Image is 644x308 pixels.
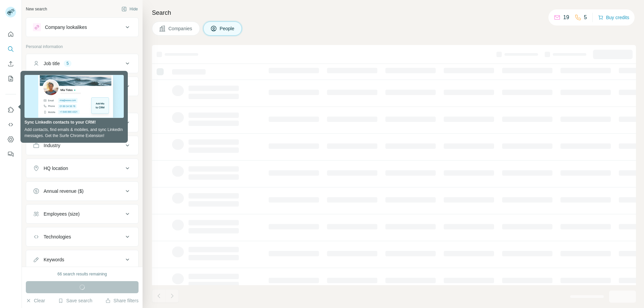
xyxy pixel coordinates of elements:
[26,297,45,304] button: Clear
[26,160,138,176] button: HQ location
[26,115,138,131] button: Company1
[58,297,92,304] button: Save search
[5,148,16,160] button: Feedback
[44,60,60,67] div: Job title
[26,206,138,222] button: Employees (size)
[44,233,71,240] div: Technologies
[57,271,107,277] div: 66 search results remaining
[44,83,79,90] div: Personal location
[5,119,16,131] button: Use Surfe API
[44,142,60,149] div: Industry
[5,104,16,116] button: Use Surfe on LinkedIn
[26,229,138,245] button: Technologies
[26,137,138,153] button: Industry
[26,103,139,109] p: Company information
[68,120,75,126] div: 1
[105,297,139,304] button: Share filters
[44,188,84,194] div: Annual revenue ($)
[5,28,16,40] button: Quick start
[44,256,64,263] div: Keywords
[26,6,47,12] div: New search
[26,252,138,268] button: Keywords
[598,13,629,22] button: Buy credits
[152,8,636,17] h4: Search
[44,119,64,126] div: Company
[117,4,143,14] button: Hide
[584,13,587,21] p: 5
[26,78,138,94] button: Personal location
[563,13,569,21] p: 19
[26,44,139,50] p: Personal information
[64,60,71,67] div: 5
[220,25,235,32] span: People
[26,55,138,72] button: Job title5
[5,43,16,55] button: Search
[5,73,16,85] button: My lists
[44,165,68,172] div: HQ location
[5,58,16,70] button: Enrich CSV
[44,211,79,217] div: Employees (size)
[168,25,193,32] span: Companies
[26,19,138,35] button: Company lookalikes
[45,24,87,31] div: Company lookalikes
[26,183,138,199] button: Annual revenue ($)
[5,133,16,145] button: Dashboard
